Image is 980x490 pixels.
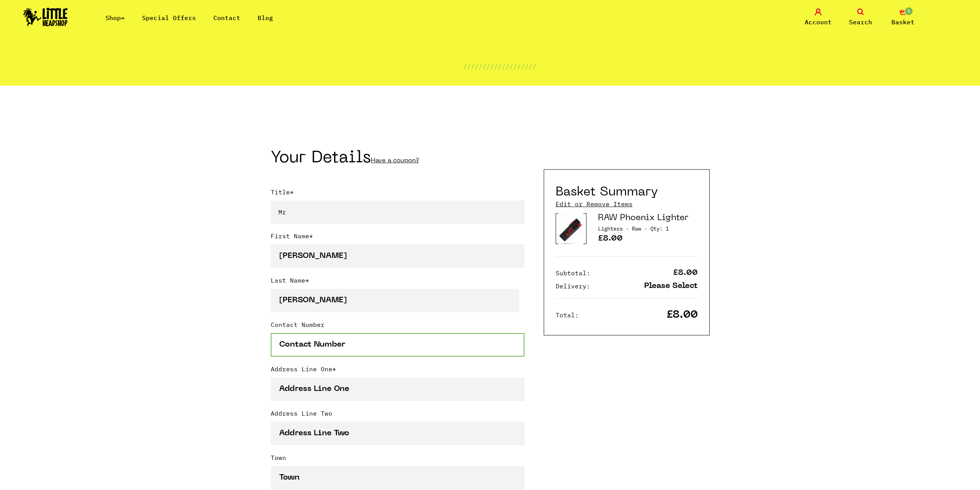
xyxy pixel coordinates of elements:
p: Please Select [644,282,698,290]
input: Town [271,466,524,490]
input: Address Line One [271,377,524,401]
label: Address Line One [271,364,524,377]
p: Total: [556,310,579,320]
span: Account [805,17,832,27]
a: Search [841,8,880,27]
label: Contact Number [271,320,524,333]
a: Contact [213,14,240,22]
span: Category [598,225,629,232]
input: Contact Number [271,333,524,357]
label: First Name [271,231,524,244]
span: Quantity [650,225,669,232]
label: Last Name [271,276,524,289]
p: /////////////////// [463,62,536,71]
label: Title [271,187,524,200]
p: £8.00 [673,269,698,277]
p: Subtotal: [556,268,590,278]
h2: Your Details [271,151,524,168]
span: Search [849,17,872,27]
label: Town [271,453,524,466]
img: Product [558,213,583,244]
span: 1 [904,7,913,16]
a: Have a coupon? [371,158,419,164]
p: £8.00 [667,311,698,319]
h2: Basket Summary [556,185,658,200]
a: Special Offers [142,14,196,22]
input: Address Line Two [271,422,524,445]
span: Brand [632,225,647,232]
a: Edit or Remove Items [556,200,633,208]
a: Shop [106,14,125,22]
a: Blog [258,14,273,22]
input: First Name [271,244,524,268]
img: Little Head Shop Logo [23,8,68,26]
p: Delivery: [556,281,590,291]
span: Basket [891,17,915,27]
input: Last Name [271,289,519,312]
a: RAW Phoenix Lighter [598,214,689,222]
label: Address Line Two [271,409,524,422]
p: £8.00 [598,235,698,245]
a: 1 Basket [884,8,922,27]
